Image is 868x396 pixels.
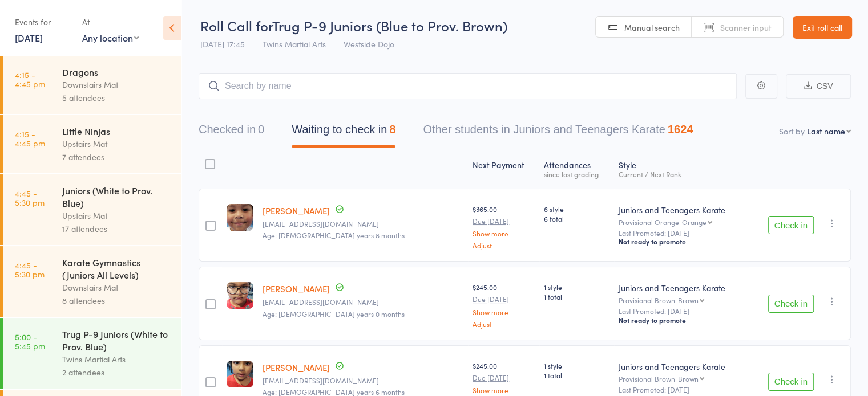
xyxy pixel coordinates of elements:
label: Sort by [779,125,805,137]
div: Current / Next Rank [619,170,745,178]
div: since last grading [544,170,609,178]
a: [PERSON_NAME] [263,205,330,217]
button: Checked in0 [199,117,264,148]
div: 5 attendees [62,91,171,104]
div: Not ready to promote [619,316,745,325]
span: [DATE] 17:45 [200,38,245,50]
span: Age: [DEMOGRAPHIC_DATA] years 0 months [263,309,405,319]
a: [PERSON_NAME] [263,361,330,373]
div: 8 [389,123,395,136]
small: Last Promoted: [DATE] [619,386,745,394]
small: sabighimire43@gmail.com [263,298,463,306]
div: Twins Martial Arts [62,353,171,366]
div: Provisional Orange [619,218,745,226]
div: Not ready to promote [619,237,745,246]
input: Search by name [199,73,737,99]
div: Orange [682,218,706,226]
div: 17 attendees [62,222,171,235]
button: Other students in Juniors and Teenagers Karate1624 [423,117,693,148]
a: Show more [473,230,535,237]
small: Last Promoted: [DATE] [619,229,745,237]
div: Style [614,153,749,183]
img: image1619595221.png [227,361,253,387]
div: Upstairs Mat [62,137,171,150]
div: Downstairs Mat [62,78,171,91]
time: 4:45 - 5:30 pm [15,260,45,279]
div: At [82,13,139,31]
div: Karate Gymnastics (Juniors All Levels) [62,256,171,281]
div: Upstairs Mat [62,209,171,222]
time: 4:15 - 4:45 pm [15,70,45,88]
div: Last name [807,125,845,137]
span: Twins Martial Arts [263,38,326,50]
span: 1 total [544,292,609,301]
small: sabighimire43@gmail.com [263,377,463,385]
a: 4:45 -5:30 pmKarate Gymnastics (Juniors All Levels)Downstairs Mat8 attendees [3,246,181,317]
a: 5:00 -5:45 pmTrug P-9 Juniors (White to Prov. Blue)Twins Martial Arts2 attendees [3,318,181,389]
span: 1 total [544,370,609,380]
div: 2 attendees [62,366,171,379]
time: 5:00 - 5:45 pm [15,332,45,350]
div: Atten­dances [539,153,614,183]
small: Due [DATE] [473,374,535,382]
div: Juniors and Teenagers Karate [619,204,745,215]
a: [DATE] [15,31,43,44]
div: Provisional Brown [619,375,745,382]
div: 8 attendees [62,294,171,307]
div: Juniors (White to Prov. Blue) [62,184,171,209]
span: 6 style [544,204,609,214]
small: floriankrystel@gmail.com [263,220,463,228]
div: Brown [678,375,699,382]
div: Downstairs Mat [62,281,171,294]
a: [PERSON_NAME] [263,283,330,295]
span: 6 total [544,214,609,223]
a: Adjust [473,320,535,328]
div: $365.00 [473,204,535,249]
div: Dragons [62,66,171,78]
div: Brown [678,296,699,304]
div: Little Ninjas [62,125,171,137]
img: image1621839556.png [227,204,253,231]
a: Exit roll call [793,16,852,39]
div: Any location [82,31,139,44]
button: Check in [768,295,814,313]
a: 4:45 -5:30 pmJuniors (White to Prov. Blue)Upstairs Mat17 attendees [3,174,181,245]
small: Due [DATE] [473,217,535,225]
time: 4:45 - 5:30 pm [15,189,45,207]
div: Events for [15,13,71,31]
div: Provisional Brown [619,296,745,304]
a: Show more [473,308,535,316]
img: image1619595190.png [227,282,253,309]
div: Next Payment [468,153,539,183]
span: Scanner input [720,22,772,33]
a: Show more [473,386,535,394]
span: Manual search [624,22,680,33]
span: Westside Dojo [344,38,394,50]
div: 7 attendees [62,150,171,164]
div: 0 [258,123,264,136]
span: Age: [DEMOGRAPHIC_DATA] years 8 months [263,230,405,240]
small: Due [DATE] [473,295,535,303]
span: 1 style [544,361,609,370]
a: 4:15 -4:45 pmLittle NinjasUpstairs Mat7 attendees [3,115,181,173]
button: Check in [768,373,814,391]
div: Juniors and Teenagers Karate [619,282,745,293]
div: Trug P-9 Juniors (White to Prov. Blue) [62,328,171,353]
small: Last Promoted: [DATE] [619,307,745,315]
div: Juniors and Teenagers Karate [619,361,745,372]
button: Waiting to check in8 [292,117,395,148]
a: 4:15 -4:45 pmDragonsDownstairs Mat5 attendees [3,56,181,114]
div: 1624 [668,123,693,136]
time: 4:15 - 4:45 pm [15,129,45,148]
a: Adjust [473,242,535,249]
button: Check in [768,216,814,234]
span: Trug P-9 Juniors (Blue to Prov. Brown) [272,16,507,35]
button: CSV [786,74,851,99]
span: 1 style [544,282,609,292]
span: Roll Call for [200,16,272,35]
div: $245.00 [473,282,535,327]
